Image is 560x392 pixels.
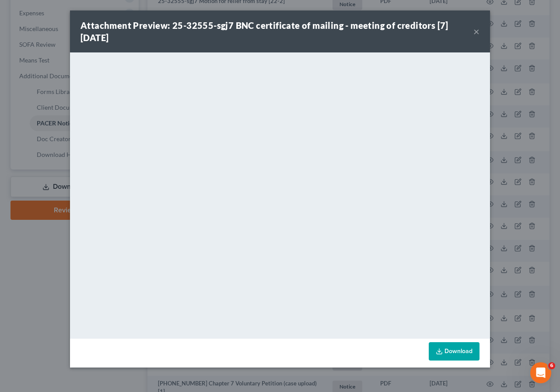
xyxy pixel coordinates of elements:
[530,362,551,383] iframe: Intercom live chat
[548,362,555,369] span: 6
[473,26,479,37] button: ×
[80,20,448,43] strong: Attachment Preview: 25-32555-sgj7 BNC certificate of mailing - meeting of creditors [7] [DATE]
[70,52,490,336] iframe: <object ng-attr-data='[URL][DOMAIN_NAME]' type='application/pdf' width='100%' height='650px'></ob...
[429,342,479,361] a: Download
